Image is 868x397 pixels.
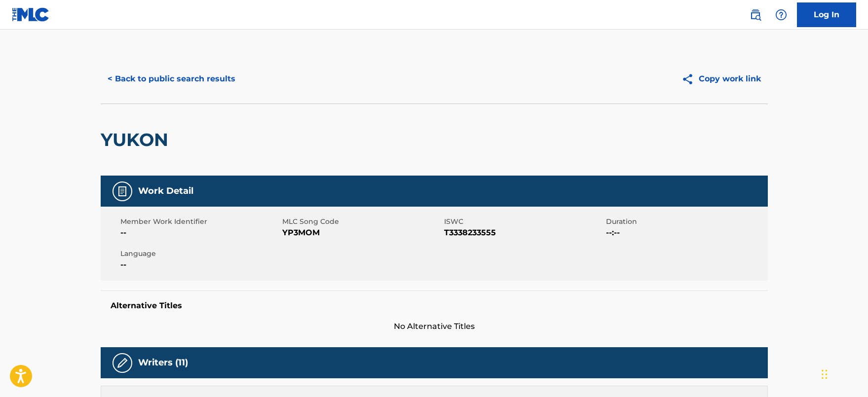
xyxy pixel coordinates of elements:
[120,217,280,227] span: Member Work Identifier
[120,249,280,259] span: Language
[120,259,280,271] span: --
[775,9,787,21] img: help
[116,357,128,369] img: Writers
[101,67,242,91] button: < Back to public search results
[681,73,699,85] img: Copy work link
[120,227,280,239] span: --
[444,217,604,227] span: ISWC
[101,321,768,332] span: No Alternative Titles
[138,185,193,197] h5: Work Detail
[606,217,765,227] span: Duration
[111,301,758,311] h5: Alternative Titles
[797,2,856,27] a: Log In
[282,217,442,227] span: MLC Song Code
[822,360,828,389] div: Drag
[771,5,791,25] div: Help
[101,129,173,151] h2: YUKON
[12,7,50,22] img: MLC Logo
[750,9,761,21] img: search
[746,5,765,25] a: Public Search
[819,350,868,397] iframe: Chat Widget
[282,227,442,239] span: YP3MOM
[675,67,768,91] button: Copy work link
[116,185,128,197] img: Work Detail
[444,227,604,239] span: T3338233555
[606,227,765,239] span: --:--
[138,357,188,368] h5: Writers (11)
